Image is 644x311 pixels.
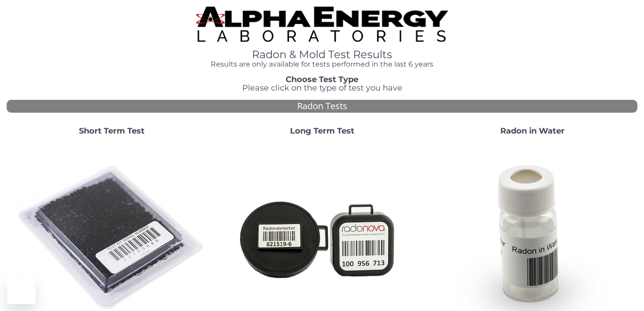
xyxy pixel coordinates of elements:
span: Please click on the type of test you have [242,83,402,93]
strong: Long Term Test [290,126,354,136]
iframe: Button to launch messaging window [7,276,35,304]
img: TightCrop.jpg [196,7,448,42]
strong: Radon in Water [500,126,565,136]
h1: Radon & Mold Test Results [196,49,448,60]
h4: Results are only available for tests performed in the last 6 years [196,60,448,68]
div: Radon Tests [7,100,637,113]
strong: Short Term Test [79,126,145,136]
strong: Choose Test Type [286,75,358,84]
